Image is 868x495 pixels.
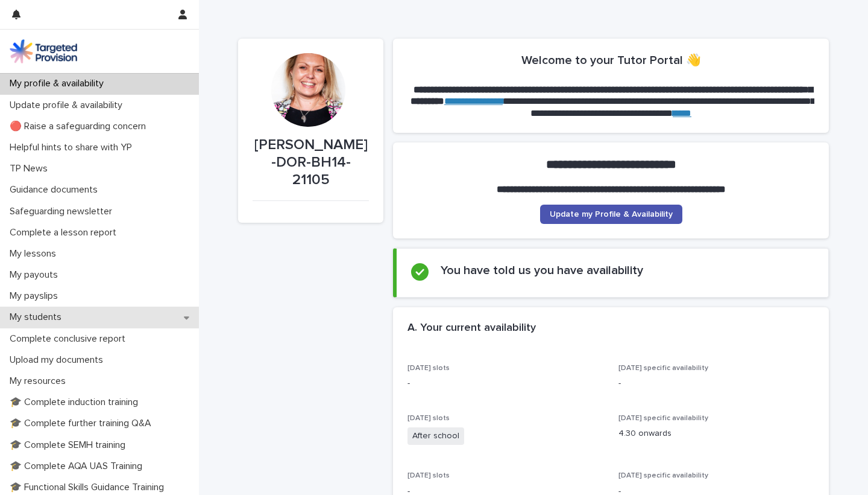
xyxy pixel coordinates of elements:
p: 🔴 Raise a safeguarding concern [5,121,156,132]
p: My resources [5,375,75,387]
p: - [618,377,815,390]
a: Update my Profile & Availability [540,205,682,224]
h2: You have told us you have availability [441,263,643,278]
p: Update profile & availability [5,100,132,111]
img: M5nRWzHhSzIhMunXDL62 [10,39,77,63]
span: Update my Profile & Availability [550,210,673,219]
p: My lessons [5,248,66,260]
p: 4.30 onwards [618,427,815,440]
span: [DATE] slots [407,415,450,422]
p: My payslips [5,290,68,302]
h2: A. Your current availability [407,322,536,335]
span: [DATE] specific availability [618,415,708,422]
p: 🎓 Complete induction training [5,397,148,408]
span: [DATE] slots [407,472,450,479]
h2: Welcome to your Tutor Portal 👋 [521,53,701,68]
p: 🎓 Complete SEMH training [5,439,135,451]
span: [DATE] slots [407,365,450,372]
p: My profile & availability [5,78,113,89]
p: My payouts [5,269,68,281]
p: Safeguarding newsletter [5,206,122,217]
p: 🎓 Functional Skills Guidance Training [5,482,174,493]
p: [PERSON_NAME]-DOR-BH14-21105 [253,136,369,188]
p: - [407,377,604,390]
p: Complete conclusive report [5,333,135,345]
span: [DATE] specific availability [618,472,708,479]
p: Helpful hints to share with YP [5,142,142,153]
p: 🎓 Complete AQA UAS Training [5,461,152,472]
p: Guidance documents [5,184,107,196]
p: 🎓 Complete further training Q&A [5,418,161,429]
p: Complete a lesson report [5,227,126,238]
p: Upload my documents [5,354,113,366]
span: After school [407,427,464,445]
p: TP News [5,163,57,174]
p: My students [5,311,71,323]
span: [DATE] specific availability [618,365,708,372]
